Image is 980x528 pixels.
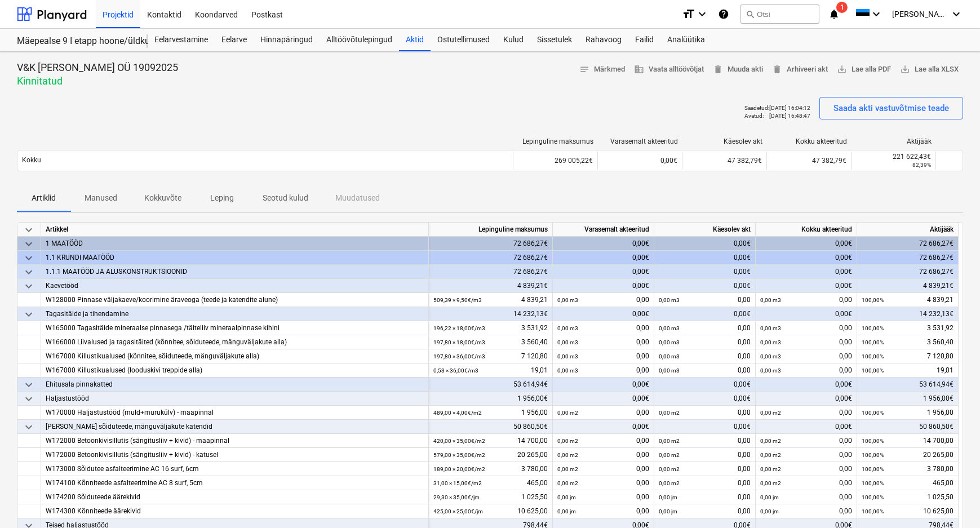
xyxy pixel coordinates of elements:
[659,490,751,504] div: 0,00
[557,367,578,374] small: 0,00 m3
[682,152,766,170] div: 47 382,79€
[862,335,954,349] div: 3 560,40
[654,265,756,279] div: 0,00€
[429,237,553,251] div: 72 686,27€
[659,480,680,486] small: 0,00 m2
[771,137,847,145] div: Kokku akteeritud
[836,2,848,13] span: 1
[862,293,954,307] div: 4 839,21
[46,504,424,518] div: W174300 Kõnniteede äärekivid
[579,63,625,76] span: Märkmed
[433,448,548,462] div: 20 265,00
[862,363,954,378] div: 19,01
[900,63,959,76] span: Lae alla XLSX
[857,279,959,293] div: 4 839,21€
[557,476,649,490] div: 0,00
[557,452,578,458] small: 0,00 m2
[862,466,884,472] small: 100,00%
[857,392,959,406] div: 1 956,00€
[433,363,548,378] div: 19,01
[597,152,682,170] div: 0,00€
[862,406,954,420] div: 1 956,00
[862,448,954,462] div: 20 265,00
[557,466,578,472] small: 0,00 m2
[862,490,954,504] div: 1 025,50
[46,237,424,251] div: 1 MAATÖÖD
[760,452,781,458] small: 0,00 m2
[862,349,954,363] div: 7 120,80
[772,64,782,74] span: delete
[399,29,431,51] a: Aktid
[46,448,424,462] div: W172000 Betoonkivisillutis (sängitusliiv + kivid) - katusel
[628,29,660,51] div: Failid
[659,452,680,458] small: 0,00 m2
[862,325,884,331] small: 100,00%
[429,392,553,406] div: 1 956,00€
[22,156,41,165] p: Kokku
[756,392,857,406] div: 0,00€
[659,321,751,335] div: 0,00
[713,64,723,74] span: delete
[557,494,576,500] small: 0,00 jm
[433,438,485,444] small: 420,00 × 35,00€ / m2
[433,293,548,307] div: 4 839,21
[496,29,530,51] a: Kulud
[433,335,548,349] div: 3 560,40
[433,410,482,416] small: 489,00 × 4,00€ / m2
[433,462,548,476] div: 3 780,00
[518,137,593,145] div: Lepinguline maksumus
[828,7,840,21] i: notifications
[215,29,254,51] div: Eelarve
[760,297,781,303] small: 0,00 m3
[862,353,884,360] small: 100,00%
[634,64,644,74] span: business
[433,452,485,458] small: 579,00 × 35,00€ / m2
[900,64,910,74] span: save_alt
[833,101,949,116] div: Saada akti vastuvõtmise teade
[553,378,654,392] div: 0,00€
[819,97,963,119] button: Saada akti vastuvõtmise teade
[575,61,629,78] button: Märkmed
[263,192,308,204] p: Seotud kulud
[654,307,756,321] div: 0,00€
[557,349,649,363] div: 0,00
[659,339,680,345] small: 0,00 m3
[557,448,649,462] div: 0,00
[557,335,649,349] div: 0,00
[659,363,751,378] div: 0,00
[912,162,931,168] small: 82,39%
[433,349,548,363] div: 7 120,80
[924,474,980,528] iframe: Chat Widget
[557,321,649,335] div: 0,00
[760,448,852,462] div: 0,00
[433,466,485,472] small: 189,00 × 20,00€ / m2
[46,335,424,349] div: W166000 Liivalused ja tagasitäited (kõnnitee, sõiduteede, mänguväljakute alla)
[429,420,553,434] div: 50 860,50€
[760,339,781,345] small: 0,00 m3
[760,335,852,349] div: 0,00
[557,434,649,448] div: 0,00
[756,307,857,321] div: 0,00€
[746,10,755,19] span: search
[659,353,680,360] small: 0,00 m3
[46,462,424,476] div: W173000 Sõidutee asfalteerimine AC 16 surf, 6cm
[557,297,578,303] small: 0,00 m3
[46,349,424,363] div: W167000 Killustikualused (kõnnitee, sõiduteede, mänguväljakute alla)
[433,367,478,374] small: 0,53 × 36,00€ / m3
[557,490,649,504] div: 0,00
[756,223,857,237] div: Kokku akteeritud
[557,363,649,378] div: 0,00
[557,406,649,420] div: 0,00
[760,321,852,335] div: 0,00
[950,7,963,21] i: keyboard_arrow_down
[862,339,884,345] small: 100,00%
[46,406,424,420] div: W170000 Haljastustööd (muld+murukülv) - maapinnal
[429,279,553,293] div: 4 839,21€
[530,29,579,51] a: Sissetulek
[429,307,553,321] div: 14 232,13€
[579,29,628,51] div: Rahavoog
[862,480,884,486] small: 100,00%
